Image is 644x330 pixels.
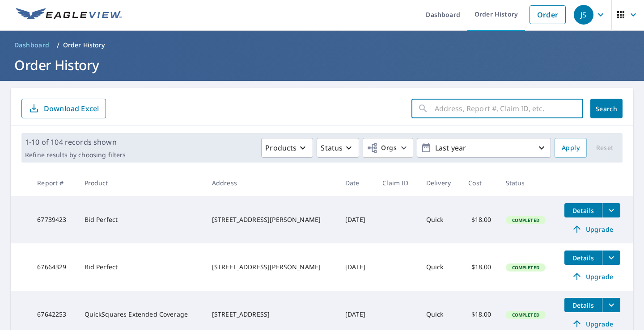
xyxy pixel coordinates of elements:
td: Quick [419,243,461,291]
span: Dashboard [14,41,50,50]
input: Address, Report #, Claim ID, etc. [435,96,583,121]
span: Apply [562,142,580,154]
span: Details [570,301,597,309]
p: 1-10 of 104 records shown [25,137,126,147]
button: filesDropdownBtn-67642253 [602,298,620,312]
th: Claim ID [375,170,419,196]
button: detailsBtn-67664329 [564,251,602,265]
button: filesDropdownBtn-67739423 [602,203,620,217]
li: / [57,40,59,50]
th: Status [499,170,557,196]
a: Dashboard [11,38,53,52]
h1: Order History [11,56,633,74]
p: Refine results by choosing filters [25,151,126,159]
a: Upgrade [564,222,620,236]
p: Last year [432,140,536,156]
th: Delivery [419,170,461,196]
th: Cost [461,170,498,196]
span: Details [570,206,597,215]
p: Order History [63,41,105,50]
span: Details [570,254,597,262]
span: Orgs [367,142,397,154]
td: 67664329 [30,243,77,291]
p: Status [321,142,343,153]
div: JS [574,5,593,25]
div: [STREET_ADDRESS] [212,310,331,319]
a: Order [530,5,566,24]
td: Bid Perfect [77,243,205,291]
button: Apply [555,138,587,158]
td: 67739423 [30,196,77,243]
nav: breadcrumb [11,38,633,52]
td: [DATE] [338,243,375,291]
div: [STREET_ADDRESS][PERSON_NAME] [212,263,331,272]
button: detailsBtn-67739423 [564,203,602,217]
span: Completed [507,264,545,271]
a: Upgrade [564,269,620,284]
img: EV Logo [16,8,122,21]
span: Completed [507,217,545,223]
span: Completed [507,312,545,318]
p: Download Excel [44,104,99,113]
th: Product [77,170,205,196]
button: Orgs [363,138,413,158]
th: Date [338,170,375,196]
td: Bid Perfect [77,196,205,243]
td: Quick [419,196,461,243]
button: filesDropdownBtn-67664329 [602,251,620,265]
th: Address [205,170,338,196]
button: Download Excel [21,99,106,118]
span: Search [597,104,615,113]
td: $18.00 [461,196,498,243]
td: $18.00 [461,243,498,291]
span: Upgrade [570,318,615,329]
th: Report # [30,170,77,196]
button: Products [261,138,313,158]
td: [DATE] [338,196,375,243]
button: detailsBtn-67642253 [564,298,602,312]
p: Products [265,142,297,153]
button: Status [317,138,359,158]
span: Upgrade [570,224,615,234]
button: Search [590,99,623,118]
span: Upgrade [570,271,615,282]
div: [STREET_ADDRESS][PERSON_NAME] [212,215,331,224]
button: Last year [417,138,551,158]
